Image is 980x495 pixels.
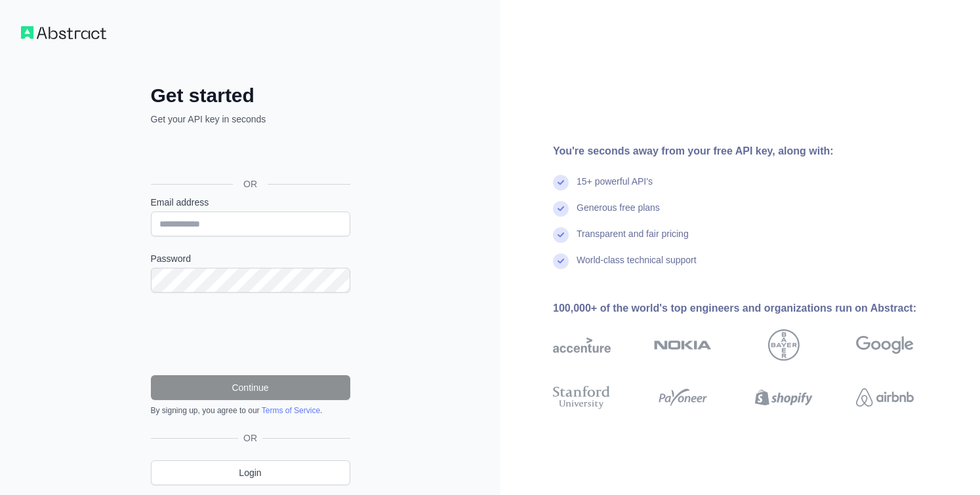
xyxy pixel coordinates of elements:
[553,253,569,269] img: check mark
[151,113,350,126] p: Get your API key in seconds
[856,383,914,412] img: airbnb
[151,196,350,209] label: Email address
[151,308,350,359] iframe: reCAPTCHA
[755,383,813,412] img: shopify
[262,406,320,415] a: Terms of Service
[553,329,611,361] img: accenture
[151,84,350,107] h2: Get started
[553,201,569,217] img: check mark
[144,140,354,169] iframe: Sign in with Google Button
[553,227,569,243] img: check mark
[654,383,712,412] img: payoneer
[553,301,956,316] div: 100,000+ of the world's top engineers and organizations run on Abstract:
[233,177,268,191] span: OR
[577,253,697,280] div: World-class technical support
[577,227,689,253] div: Transparent and fair pricing
[577,175,653,201] div: 15+ powerful API's
[856,329,914,361] img: google
[238,431,262,445] span: OR
[151,460,350,485] a: Login
[577,201,660,227] div: Generous free plans
[768,329,800,361] img: bayer
[553,383,611,412] img: stanford university
[151,375,350,400] button: Continue
[21,26,106,39] img: Workflow
[151,405,350,416] div: By signing up, you agree to our .
[553,143,956,159] div: You're seconds away from your free API key, along with:
[151,252,350,265] label: Password
[654,329,712,361] img: nokia
[553,175,569,191] img: check mark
